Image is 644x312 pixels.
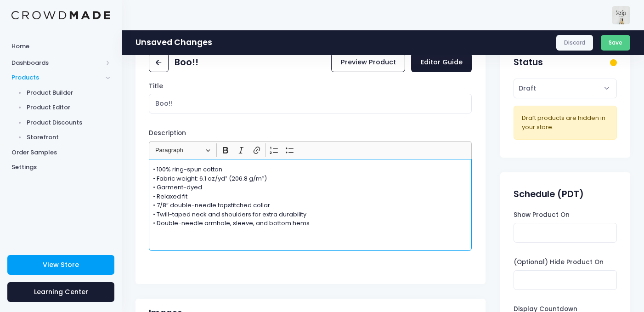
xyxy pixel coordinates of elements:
[27,103,111,112] span: Product Editor
[149,129,186,138] label: Description
[331,53,405,73] a: Preview Product
[149,141,472,159] div: Editor toolbar
[27,118,111,127] span: Product Discounts
[153,165,468,228] p: • 100% ring-spun cotton • Fabric weight: 6.1 oz/yd² (206.8 g/m²) • Garment-dyed • Relaxed fit • 7...
[149,82,163,91] label: Title
[27,88,111,97] span: Product Builder
[601,35,631,51] button: Save
[522,113,609,131] div: Draft products are hidden in your store.
[136,38,212,47] h1: Unsaved Changes
[556,35,593,51] a: Discard
[27,133,111,142] span: Storefront
[11,148,110,157] span: Order Samples
[175,57,198,68] h2: Boo!!
[155,145,203,156] span: Paragraph
[411,53,472,73] a: Editor Guide
[11,42,110,51] span: Home
[7,255,114,275] a: View Store
[11,11,110,20] img: Logo
[151,143,215,158] button: Paragraph
[612,6,630,24] img: User
[11,58,102,68] span: Dashboards
[514,210,570,220] label: Show Product On
[34,287,88,296] span: Learning Center
[514,189,584,199] h2: Schedule (PDT)
[7,282,114,302] a: Learning Center
[514,258,604,267] label: (Optional) Hide Product On
[514,57,543,68] h2: Status
[11,163,110,172] span: Settings
[43,260,79,269] span: View Store
[149,159,472,251] div: Rich Text Editor, main
[11,73,102,82] span: Products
